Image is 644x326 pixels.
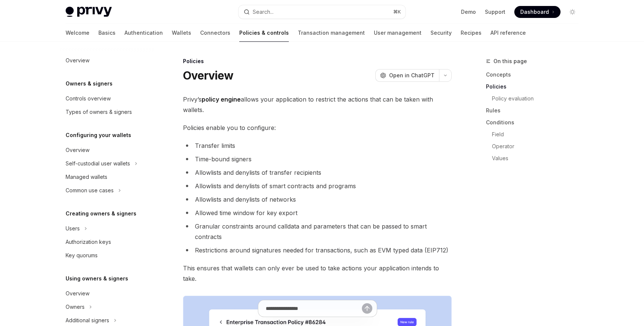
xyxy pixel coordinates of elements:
[183,69,233,82] h1: Overview
[298,24,365,42] a: Transaction management
[66,173,107,181] div: Managed wallets
[183,263,452,284] span: This ensures that wallets can only ever be used to take actions your application intends to take.
[183,194,452,205] li: Allowlists and denylists of networks
[486,93,584,105] a: Policy evaluation
[461,24,482,42] a: Recipes
[486,81,584,93] a: Policies
[60,92,155,105] a: Controls overview
[461,8,476,16] a: Demo
[183,221,452,242] li: Granular constraints around calldata and parameters that can be passed to smart contracts
[566,6,578,18] button: Toggle dark mode
[60,235,155,249] a: Authorization keys
[183,181,452,191] li: Allowlists and denylists of smart contracts and programs
[239,24,289,42] a: Policies & controls
[362,303,372,314] button: Send message
[66,224,80,233] div: Users
[486,140,584,152] a: Operator
[60,54,155,67] a: Overview
[374,24,422,42] a: User management
[266,300,362,317] input: Ask a question...
[60,105,155,119] a: Types of owners & signers
[66,56,89,65] div: Overview
[183,167,452,178] li: Allowlists and denylists of transfer recipients
[60,249,155,262] a: Key quorums
[389,72,435,79] span: Open in ChatGPT
[66,24,89,42] a: Welcome
[60,170,155,184] a: Managed wallets
[486,152,584,164] a: Values
[493,57,527,66] span: On this page
[430,24,452,42] a: Security
[66,209,136,218] h5: Creating owners & signers
[183,245,452,255] li: Restrictions around signatures needed for transactions, such as EVM typed data (EIP712)
[66,237,111,246] div: Authorization keys
[66,251,98,260] div: Key quorums
[183,154,452,164] li: Time-bound signers
[183,58,452,65] div: Policies
[66,316,109,325] div: Additional signers
[66,7,112,17] img: light logo
[486,117,584,128] a: Conditions
[66,108,132,117] div: Types of owners & signers
[60,287,155,300] a: Overview
[66,159,130,168] div: Self-custodial user wallets
[60,157,155,170] button: Self-custodial user wallets
[60,300,155,314] button: Owners
[172,24,191,42] a: Wallets
[66,94,111,103] div: Controls overview
[490,24,526,42] a: API reference
[66,274,128,283] h5: Using owners & signers
[183,140,452,151] li: Transfer limits
[486,105,584,117] a: Rules
[393,9,401,15] span: ⌘ K
[183,94,452,115] span: Privy’s allows your application to restrict the actions that can be taken with wallets.
[60,143,155,157] a: Overview
[60,222,155,235] button: Users
[183,208,452,218] li: Allowed time window for key export
[98,24,116,42] a: Basics
[66,302,85,311] div: Owners
[200,24,230,42] a: Connectors
[514,6,561,18] a: Dashboard
[66,289,89,298] div: Overview
[124,24,163,42] a: Authentication
[239,5,405,19] button: Search...⌘K
[520,8,549,16] span: Dashboard
[66,131,131,140] h5: Configuring your wallets
[66,146,89,155] div: Overview
[66,186,114,195] div: Common use cases
[66,79,113,88] h5: Owners & signers
[202,96,241,103] strong: policy engine
[60,184,155,197] button: Common use cases
[485,8,505,16] a: Support
[253,7,274,16] div: Search...
[183,122,452,133] span: Policies enable you to configure:
[486,128,584,140] a: Field
[486,69,584,81] a: Concepts
[375,69,439,82] button: Open in ChatGPT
